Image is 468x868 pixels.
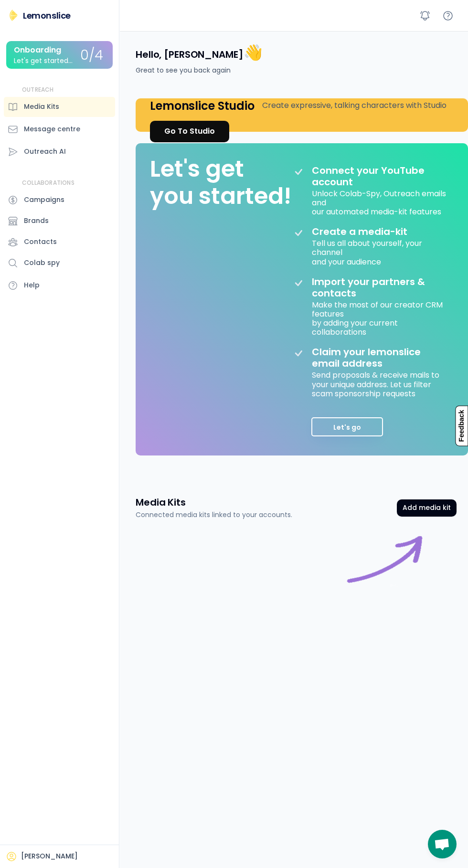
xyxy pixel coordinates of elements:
h3: Media Kits [136,496,186,509]
div: Go To Studio [164,126,215,137]
h4: Hello, [PERSON_NAME] [136,42,262,63]
img: connect%20image%20purple.gif [342,531,428,617]
button: Add media kit [397,499,457,517]
div: Let's get started... [14,57,73,64]
button: Let's go [311,417,383,436]
div: Make the most of our creator CRM features by adding your current collaborations [312,299,447,337]
div: Send proposals & receive mails to your unique address. Let us filter scam sponsorship requests [312,369,447,398]
h4: Lemonslice Studio [150,98,255,113]
div: Brands [24,216,49,226]
div: Import your partners & contacts [312,276,447,299]
div: Help [24,280,40,290]
div: Media Kits [24,102,59,112]
div: Message centre [24,124,80,134]
div: Unlock Colab-Spy, Outreach emails and our automated media-kit features [312,188,447,217]
div: Tell us all about yourself, your channel and your audience [312,237,447,266]
img: Lemonslice [8,10,19,21]
div: OUTREACH [22,86,54,94]
div: Create a media-kit [312,226,431,237]
div: Connected media kits linked to your accounts. [136,510,292,520]
div: Contacts [24,237,57,247]
div: Start here [342,531,428,617]
div: Create expressive, talking characters with Studio [262,100,447,111]
div: Outreach AI [24,147,66,157]
div: Colab spy [24,258,60,268]
div: Claim your lemonslice email address [312,346,447,369]
div: Connect your YouTube account [312,165,447,188]
div: COLLABORATIONS [22,179,74,187]
div: Great to see you back again [136,65,231,75]
div: Let's get you started! [150,155,291,210]
div: 0/4 [80,48,103,63]
a: Go To Studio [150,121,229,142]
div: [PERSON_NAME] [21,852,78,861]
div: Lemonslice [23,10,71,21]
div: Campaigns [24,195,64,205]
a: Obrolan terbuka [428,830,457,858]
div: Onboarding [14,46,61,54]
font: 👋 [244,42,263,63]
